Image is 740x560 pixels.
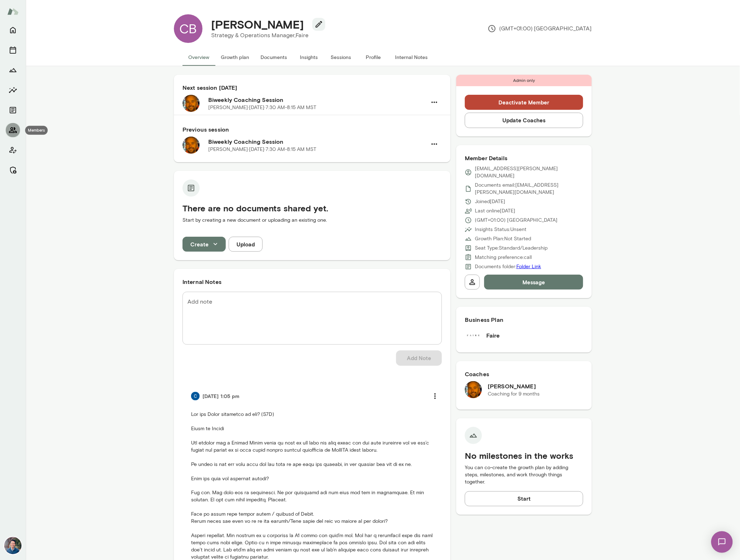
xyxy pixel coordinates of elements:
[488,24,592,33] p: (GMT+01:00) [GEOGRAPHIC_DATA]
[465,464,583,486] p: You can co-create the growth plan by adding steps, milestones, and work through things together.
[6,83,20,97] button: Insights
[208,146,316,153] p: [PERSON_NAME] · [DATE] · 7:30 AM-8:15 AM MST
[488,390,540,398] p: Coaching for 9 months
[6,143,20,157] button: Client app
[465,370,583,378] h6: Coaches
[456,75,592,86] div: Admin only
[6,123,20,137] button: Members
[475,217,558,224] p: (GMT+01:00) [GEOGRAPHIC_DATA]
[484,275,583,290] button: Message
[229,237,263,252] button: Upload
[475,165,583,180] p: [EMAIL_ADDRESS][PERSON_NAME][DOMAIN_NAME]
[6,103,20,117] button: Documents
[428,389,443,404] button: more
[182,237,226,252] button: Create
[182,49,215,66] button: Overview
[465,491,583,506] button: Start
[465,113,583,128] button: Update Coaches
[7,5,19,18] img: Mento
[475,198,505,205] p: Joined [DATE]
[475,182,583,196] p: Documents email: [EMAIL_ADDRESS][PERSON_NAME][DOMAIN_NAME]
[174,14,203,43] div: CB
[475,207,515,215] p: Last online [DATE]
[255,49,293,66] button: Documents
[191,392,200,401] img: Chloe Rodman
[208,104,316,111] p: [PERSON_NAME] · [DATE] · 7:30 AM-8:15 AM MST
[208,137,427,146] h6: Biweekly Coaching Session
[4,537,21,554] img: Alex Yu
[486,331,500,340] h6: Faire
[475,226,526,233] p: Insights Status: Unsent
[465,381,482,398] img: Remy Bleijendaal
[475,245,547,252] p: Seat Type: Standard/Leadership
[465,154,583,162] h6: Member Details
[475,254,532,261] p: Matching preference: call
[182,217,442,224] p: Start by creating a new document or uploading an existing one.
[6,23,20,37] button: Home
[211,18,304,31] h4: [PERSON_NAME]
[293,49,325,66] button: Insights
[215,49,255,66] button: Growth plan
[182,202,442,214] h5: There are no documents shared yet.
[203,393,239,400] h6: [DATE] 1:05 pm
[182,125,442,134] h6: Previous session
[389,49,433,66] button: Internal Notes
[465,450,583,461] h5: No milestones in the works
[25,126,48,135] div: Members
[475,235,531,242] p: Growth Plan: Not Started
[182,83,442,92] h6: Next session [DATE]
[465,315,583,324] h6: Business Plan
[6,43,20,57] button: Sessions
[208,95,427,104] h6: Biweekly Coaching Session
[6,163,20,177] button: Manage
[182,277,442,286] h6: Internal Notes
[211,31,320,40] p: Strategy & Operations Manager, Faire
[488,382,540,390] h6: [PERSON_NAME]
[465,95,583,110] button: Deactivate Member
[475,263,541,270] p: Documents folder:
[357,49,389,66] button: Profile
[516,264,541,270] a: Folder Link
[6,63,20,77] button: Growth Plan
[325,49,357,66] button: Sessions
